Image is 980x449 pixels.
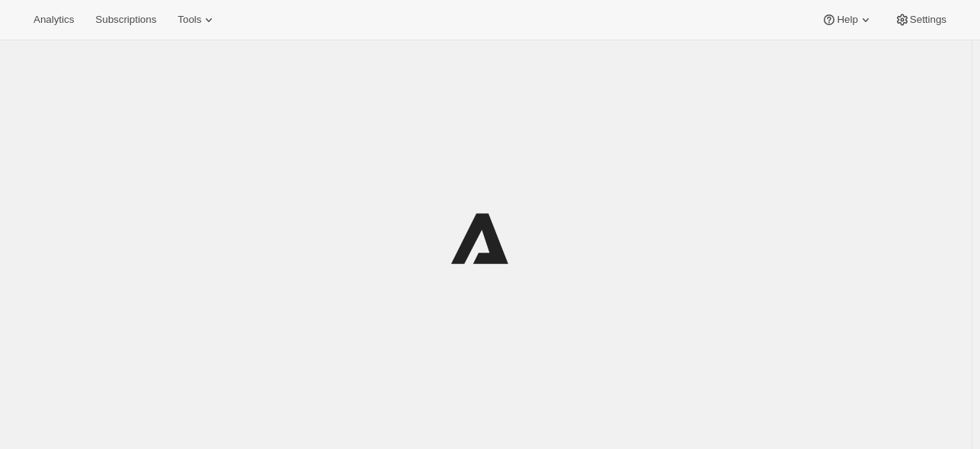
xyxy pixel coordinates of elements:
button: Help [812,9,882,30]
span: Tools [178,14,201,26]
button: Tools [168,9,226,30]
button: Subscriptions [86,9,165,30]
button: Analytics [24,9,83,30]
span: Help [837,14,857,26]
button: Settings [886,9,956,30]
span: Subscriptions [95,14,156,26]
span: Settings [910,14,946,26]
span: Analytics [34,14,74,26]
